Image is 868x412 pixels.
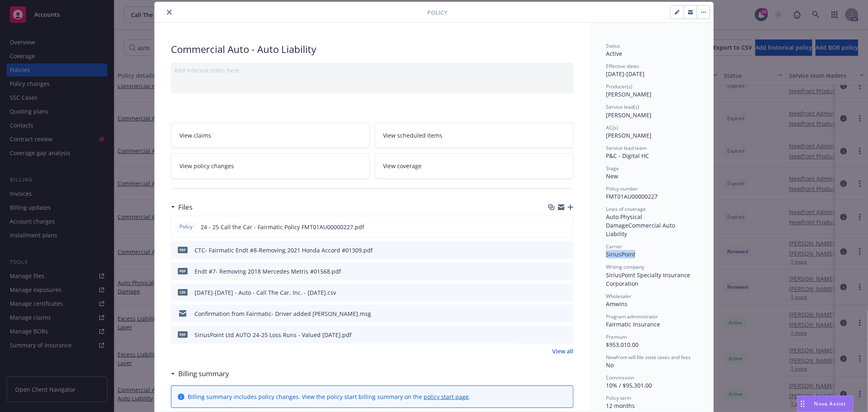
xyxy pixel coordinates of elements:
[606,42,620,49] span: Status
[178,202,192,213] h3: Files
[606,243,622,250] span: Carrier
[606,341,638,348] span: $953,010.00
[178,268,188,274] span: pdf
[798,396,808,412] div: Drag to move
[171,153,370,179] a: View policy changes
[606,213,644,229] span: Auto Physical Damage
[178,368,229,379] h3: Billing summary
[171,123,370,148] a: View claims
[606,381,652,389] span: 10% / $95,301.00
[606,300,627,308] span: Amwins
[178,289,188,295] span: csv
[171,202,192,213] div: Files
[563,246,570,254] button: preview file
[549,223,556,231] button: download file
[606,313,658,320] span: Program administrator
[606,263,644,270] span: Writing company
[550,246,556,254] button: download file
[550,309,556,318] button: download file
[606,145,647,151] span: Service lead team
[606,271,692,287] span: SiriusPoint Specialty Insurance Corporation
[606,83,632,90] span: Producer(s)
[606,172,618,180] span: New
[195,288,336,297] div: [DATE]-[DATE] - Auto - Call The Car, Inc. - [DATE].csv
[606,250,635,258] span: SiriusPoint
[201,223,364,231] span: 24 - 25 Call the Car - Fairmatic Policy FMT01AU00000227.pdf
[550,331,556,339] button: download file
[606,320,660,328] span: Fairmatic Insurance
[171,42,573,56] div: Commercial Auto - Auto Liability
[606,111,652,119] span: [PERSON_NAME]
[427,8,447,17] span: Policy
[424,393,469,401] a: policy start page
[814,400,846,407] span: Nova Assist
[606,50,622,57] span: Active
[606,124,618,131] span: AC(s)
[188,392,470,401] div: Billing summary includes policy changes. View the policy start billing summary on the .
[606,333,627,340] span: Premium
[178,223,194,230] span: Policy
[552,347,573,355] a: View all
[606,354,691,361] span: Newfront will file state taxes and fees
[195,246,373,254] div: CTC- Fairmatic Endt #8-Removing 2021 Honda Accord #01309.pdf
[606,394,631,401] span: Policy term
[178,247,188,253] span: pdf
[375,153,574,179] a: View coverage
[179,131,211,140] span: View claims
[164,7,174,17] button: close
[606,206,646,213] span: Lines of coverage
[383,131,443,140] span: View scheduled items
[606,63,697,78] div: [DATE] - [DATE]
[563,267,570,276] button: preview file
[563,288,570,297] button: preview file
[606,152,649,160] span: P&C - Digital HC
[563,309,570,318] button: preview file
[606,131,652,139] span: [PERSON_NAME]
[797,396,853,412] button: Nova Assist
[563,331,570,339] button: preview file
[171,368,229,379] div: Billing summary
[606,402,635,410] span: 12 months
[606,63,639,70] span: Effective dates
[562,223,570,231] button: preview file
[383,162,422,170] span: View coverage
[606,185,638,192] span: Policy number
[550,267,556,276] button: download file
[179,162,234,170] span: View policy changes
[606,374,634,381] span: Commission
[195,331,352,339] div: SiriusPoint Ltd AUTO 24-25 Loss Runs - Valued [DATE].pdf
[178,331,188,337] span: pdf
[550,288,556,297] button: download file
[195,267,341,276] div: Endt #7- Removing 2018 Mercedes Metris #01568.pdf
[174,66,570,75] div: Add internal notes here...
[606,293,632,300] span: Wholesaler
[375,123,574,148] a: View scheduled items
[606,221,677,238] span: Commercial Auto Liability
[606,361,614,369] span: No
[606,193,658,200] span: FMT01AU00000227
[606,90,652,98] span: [PERSON_NAME]
[195,309,371,318] div: Confirmation from Fairmatic- Driver added [PERSON_NAME].msg
[606,165,619,172] span: Stage
[606,103,639,110] span: Service lead(s)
